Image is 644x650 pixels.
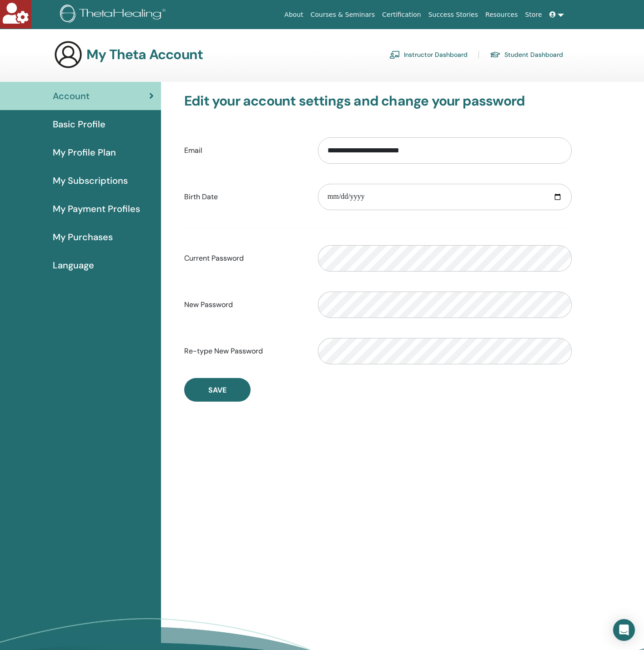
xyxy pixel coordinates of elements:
div: Open Intercom Messenger [613,619,635,641]
img: logo.png [60,5,169,25]
button: Save [184,378,251,402]
label: Email [177,142,311,159]
label: Birth Date [177,188,311,206]
a: Resources [482,6,522,23]
h3: Edit your account settings and change your password [184,93,572,109]
img: chalkboard-teacher.svg [389,50,400,59]
span: My Payment Profiles [53,202,140,216]
a: Store [522,6,546,23]
span: Language [53,258,94,272]
a: Courses & Seminars [307,6,379,23]
span: My Purchases [53,230,113,244]
img: generic-user-icon.jpg [54,40,83,69]
span: Account [53,89,90,103]
a: Success Stories [425,6,482,23]
label: Re-type New Password [177,343,311,360]
h3: My Theta Account [86,46,203,63]
a: Certification [378,6,424,23]
a: Student Dashboard [490,47,563,62]
a: About [281,6,307,23]
label: Current Password [177,250,311,267]
span: Save [208,385,226,395]
span: My Subscriptions [53,174,128,187]
img: graduation-cap.svg [490,51,501,59]
span: Basic Profile [53,117,106,131]
label: New Password [177,296,311,313]
a: Instructor Dashboard [389,47,468,62]
span: My Profile Plan [53,146,116,159]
